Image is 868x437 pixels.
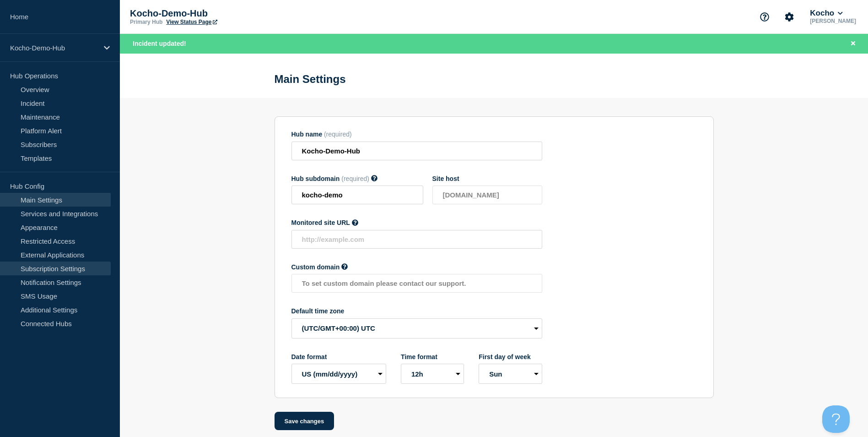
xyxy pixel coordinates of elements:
span: (required) [324,131,352,138]
input: Hub name [291,142,542,160]
button: Support [755,7,774,27]
div: Date format [291,353,386,361]
input: sample [291,186,423,204]
span: (required) [341,175,369,182]
select: First day of week [479,364,542,384]
iframe: Help Scout Beacon - Open [822,405,850,433]
p: Kocho-Demo-Hub [130,8,313,19]
input: http://example.com [291,230,542,249]
p: [PERSON_NAME] [808,18,858,24]
span: Monitored site URL [291,219,350,226]
span: Custom domain [291,263,340,271]
p: Primary Hub [130,19,162,25]
h1: Main Settings [275,73,346,86]
div: Hub name [291,131,542,138]
div: Default time zone [291,307,542,315]
button: Account settings [780,7,799,27]
button: Close banner [847,38,859,49]
select: Date format [291,364,386,384]
button: Save changes [275,412,334,430]
div: Site host [432,175,542,182]
span: Incident updated! [133,40,186,47]
button: Kocho [808,9,844,18]
div: Time format [401,353,464,361]
input: Site host [432,186,542,204]
select: Default time zone [291,318,542,339]
a: View Status Page [166,19,217,25]
select: Time format [401,364,464,384]
p: Kocho-Demo-Hub [10,44,98,52]
div: First day of week [479,353,542,361]
span: Hub subdomain [291,175,340,182]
